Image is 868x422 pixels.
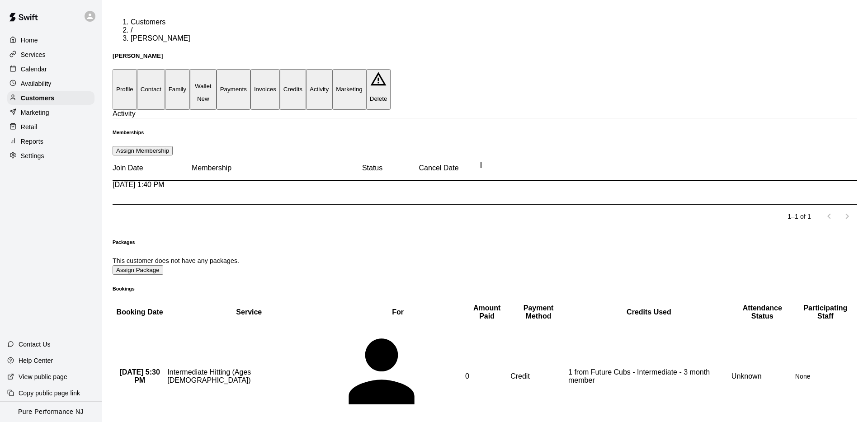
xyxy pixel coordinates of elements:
[7,91,94,105] a: Customers
[7,149,94,163] a: Settings
[113,146,173,155] button: Assign Membership
[362,155,419,181] div: Status
[236,308,262,316] b: Service
[113,69,137,109] button: Profile
[370,95,387,102] p: Delete
[21,79,52,88] p: Availability
[743,304,782,320] b: Attendance Status
[803,304,847,320] b: Participating Staff
[113,130,857,135] h6: Memberships
[7,48,94,61] a: Services
[7,62,94,76] a: Calendar
[131,34,190,42] span: [PERSON_NAME]
[7,106,94,119] a: Marketing
[113,256,857,265] p: This customer does not have any packages.
[21,122,38,131] p: Retail
[419,155,476,181] div: Cancel Date
[217,69,250,109] button: Payments
[193,83,213,89] p: Wallet
[21,151,44,160] p: Settings
[113,110,136,117] span: Activity
[788,212,811,221] p: 1–1 of 1
[19,340,51,349] p: Contact Us
[524,304,554,320] b: Payment Method
[113,69,857,109] div: basic tabs example
[332,322,463,422] div: Robert Abendschoen
[250,69,280,109] button: Invoices
[113,52,857,59] h5: [PERSON_NAME]
[165,69,190,109] button: Family
[113,286,857,291] h6: Bookings
[473,304,500,320] b: Amount Paid
[131,18,165,26] a: Customers
[332,69,366,109] button: Marketing
[627,308,671,316] b: Credits Used
[795,372,856,381] p: None
[7,135,94,148] a: Reports
[21,36,38,45] p: Home
[117,308,163,316] b: Booking Date
[7,120,94,134] a: Retail
[113,265,163,275] button: Assign Package
[193,95,213,102] span: New
[306,69,332,109] button: Activity
[21,94,54,103] p: Customers
[113,155,192,181] div: Join Date
[392,308,404,316] b: For
[192,155,362,181] div: Membership
[113,18,857,42] nav: breadcrumb
[19,389,80,398] p: Copy public page link
[280,69,306,109] button: Credits
[113,181,192,204] div: [DATE] 1:40 PM
[21,137,43,146] p: Reports
[21,65,47,74] p: Calendar
[7,77,94,90] a: Availability
[21,108,49,117] p: Marketing
[19,372,67,381] p: View public page
[21,50,46,59] p: Services
[113,239,857,245] h6: Packages
[131,26,857,34] li: /
[7,33,94,47] a: Home
[18,407,84,417] p: Pure Performance NJ
[19,356,53,365] p: Help Center
[137,69,165,109] button: Contact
